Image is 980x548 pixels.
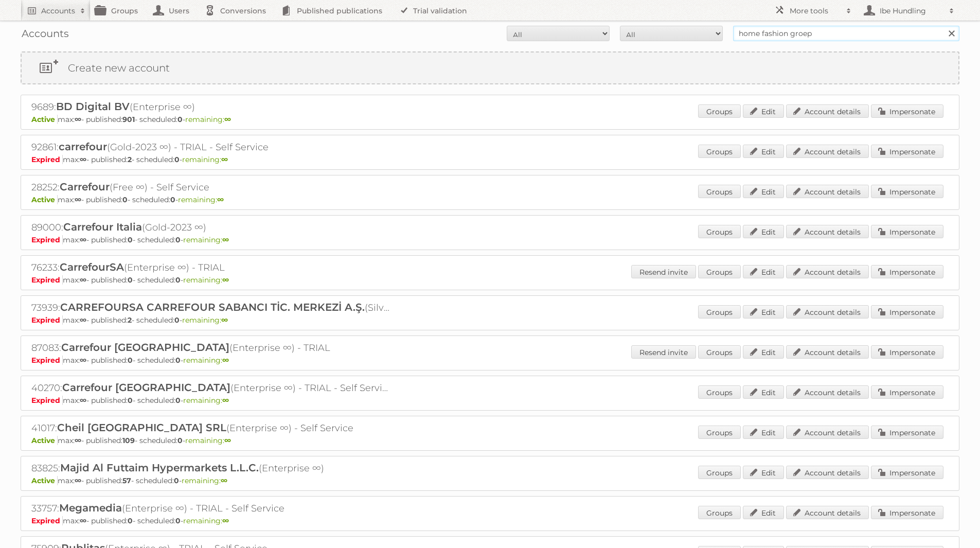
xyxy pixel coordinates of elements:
[871,466,943,479] a: Impersonate
[222,275,229,285] strong: ∞
[698,225,741,238] a: Groups
[871,145,943,158] a: Impersonate
[60,261,124,273] span: CarrefourSA
[31,155,949,164] p: max: - published: - scheduled: -
[183,356,229,365] span: remaining:
[122,115,135,124] strong: 901
[743,385,784,399] a: Edit
[31,181,391,194] h2: 28252: (Free ∞) - Self Service
[698,506,741,519] a: Groups
[122,436,135,445] strong: 109
[174,155,180,164] strong: 0
[41,6,75,16] h2: Accounts
[62,381,230,394] span: Carrefour [GEOGRAPHIC_DATA]
[224,115,231,124] strong: ∞
[31,381,391,395] h2: 40270: (Enterprise ∞) - TRIAL - Self Service
[31,115,949,124] p: max: - published: - scheduled: -
[786,145,869,158] a: Account details
[786,345,869,359] a: Account details
[221,315,228,325] strong: ∞
[743,506,784,519] a: Edit
[185,436,231,445] span: remaining:
[743,426,784,439] a: Edit
[80,235,86,244] strong: ∞
[128,235,133,244] strong: 0
[871,185,943,198] a: Impersonate
[222,235,229,244] strong: ∞
[80,275,86,285] strong: ∞
[22,52,958,83] a: Create new account
[183,235,229,244] span: remaining:
[174,315,180,325] strong: 0
[31,356,63,365] span: Expired
[698,345,741,359] a: Groups
[31,356,949,365] p: max: - published: - scheduled: -
[786,265,869,278] a: Account details
[31,261,391,274] h2: 76233: (Enterprise ∞) - TRIAL
[31,516,63,525] span: Expired
[786,185,869,198] a: Account details
[743,104,784,118] a: Edit
[56,100,130,113] span: BD Digital BV
[182,155,228,164] span: remaining:
[31,396,63,405] span: Expired
[183,516,229,525] span: remaining:
[698,305,741,319] a: Groups
[31,301,391,314] h2: 73939: (Silver-2023 ∞) - TRIAL
[31,436,949,445] p: max: - published: - scheduled: -
[31,396,949,405] p: max: - published: - scheduled: -
[128,356,133,365] strong: 0
[786,385,869,399] a: Account details
[175,275,181,285] strong: 0
[128,315,132,325] strong: 2
[743,466,784,479] a: Edit
[871,104,943,118] a: Impersonate
[80,516,86,525] strong: ∞
[871,225,943,238] a: Impersonate
[75,436,81,445] strong: ∞
[31,155,63,164] span: Expired
[59,502,122,514] span: Megamedia
[80,396,86,405] strong: ∞
[31,100,391,114] h2: 9689: (Enterprise ∞)
[31,516,949,525] p: max: - published: - scheduled: -
[31,115,58,124] span: Active
[80,155,86,164] strong: ∞
[224,436,231,445] strong: ∞
[743,225,784,238] a: Edit
[217,195,224,204] strong: ∞
[57,421,226,434] span: Cheil [GEOGRAPHIC_DATA] SRL
[698,385,741,399] a: Groups
[183,275,229,285] span: remaining:
[75,195,81,204] strong: ∞
[60,462,259,474] span: Majid Al Futtaim Hypermarkets L.L.C.
[631,265,696,278] a: Resend invite
[183,396,229,405] span: remaining:
[871,345,943,359] a: Impersonate
[31,436,58,445] span: Active
[222,396,229,405] strong: ∞
[871,305,943,319] a: Impersonate
[786,104,869,118] a: Account details
[790,6,841,16] h2: More tools
[31,315,949,325] p: max: - published: - scheduled: -
[185,115,231,124] span: remaining:
[743,305,784,319] a: Edit
[31,235,63,244] span: Expired
[786,506,869,519] a: Account details
[31,195,58,204] span: Active
[128,396,133,405] strong: 0
[743,145,784,158] a: Edit
[871,426,943,439] a: Impersonate
[80,356,86,365] strong: ∞
[128,516,133,525] strong: 0
[128,155,132,164] strong: 2
[31,140,391,154] h2: 92861: (Gold-2023 ∞) - TRIAL - Self Service
[698,466,741,479] a: Groups
[31,502,391,515] h2: 33757: (Enterprise ∞) - TRIAL - Self Service
[31,421,391,435] h2: 41017: (Enterprise ∞) - Self Service
[698,185,741,198] a: Groups
[31,221,391,234] h2: 89000: (Gold-2023 ∞)
[31,195,949,204] p: max: - published: - scheduled: -
[182,476,227,485] span: remaining:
